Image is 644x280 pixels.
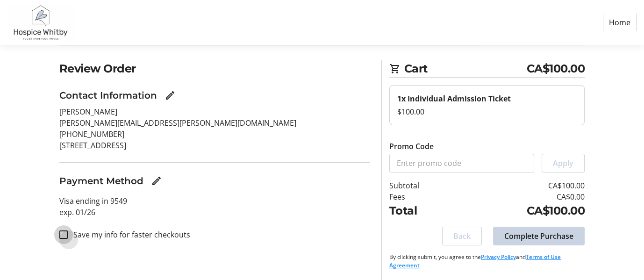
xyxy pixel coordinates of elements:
[453,230,471,242] span: Back
[59,88,157,102] h3: Contact Information
[389,154,534,172] input: Enter promo code
[527,60,585,77] span: CA$100.00
[59,140,370,151] p: [STREET_ADDRESS]
[59,106,370,117] p: [PERSON_NAME]
[404,60,527,77] span: Cart
[456,191,585,202] td: CA$0.00
[59,117,370,129] p: [PERSON_NAME][EMAIL_ADDRESS][PERSON_NAME][DOMAIN_NAME]
[389,253,585,270] p: By clicking submit, you agree to the and
[389,191,456,202] td: Fees
[389,180,456,191] td: Subtotal
[456,202,585,219] td: CA$100.00
[59,129,370,140] p: [PHONE_NUMBER]
[397,106,577,117] div: $100.00
[542,154,585,172] button: Apply
[493,227,585,245] button: Complete Purchase
[161,86,179,105] button: Edit Contact Information
[603,14,637,31] a: Home
[59,195,370,218] p: Visa ending in 9549 exp. 01/26
[59,174,143,188] h3: Payment Method
[504,230,573,242] span: Complete Purchase
[553,158,573,169] span: Apply
[7,4,74,41] img: Hospice Whitby's Logo
[389,202,456,219] td: Total
[68,229,190,240] label: Save my info for faster checkouts
[147,172,166,190] button: Edit Payment Method
[389,253,561,269] a: Terms of Use Agreement
[59,60,370,77] h2: Review Order
[397,93,511,104] strong: 1x Individual Admission Ticket
[456,180,585,191] td: CA$100.00
[389,141,434,152] label: Promo Code
[442,227,482,245] button: Back
[481,253,516,261] a: Privacy Policy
